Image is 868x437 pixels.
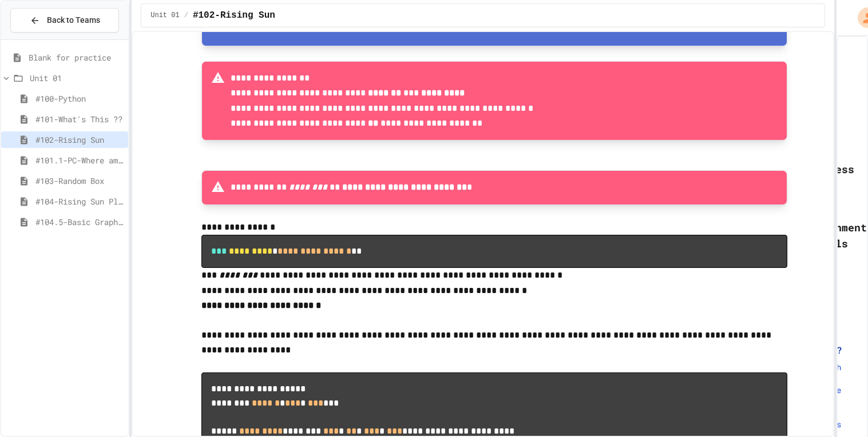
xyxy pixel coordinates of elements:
span: #102-Rising Sun [193,9,275,22]
span: Back to Teams [47,14,100,26]
span: #102-Rising Sun [35,134,124,146]
span: #103-Random Box [35,175,124,187]
span: Unit 01 [150,11,179,20]
span: Blank for practice [29,51,124,63]
span: #101-What's This ?? [35,113,124,125]
span: / [184,11,188,20]
span: Unit 01 [30,72,124,84]
button: Back to Teams [10,8,119,33]
span: #100-Python [35,93,124,105]
span: #104.5-Basic Graphics Review [35,216,124,228]
span: #101.1-PC-Where am I? [35,154,124,166]
span: #104-Rising Sun Plus [35,195,124,207]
